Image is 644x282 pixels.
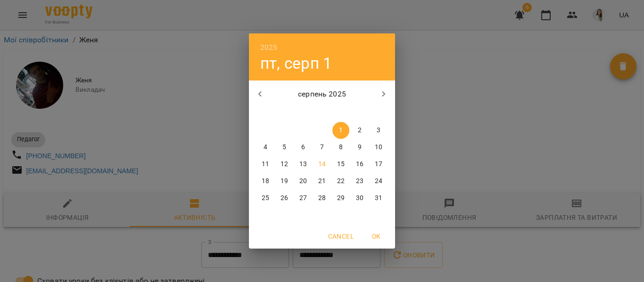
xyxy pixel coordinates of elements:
[328,231,354,242] span: Cancel
[299,193,307,203] p: 27
[276,190,293,207] button: 26
[299,160,307,169] p: 13
[351,122,368,139] button: 2
[318,193,326,203] p: 28
[356,160,363,169] p: 16
[257,190,274,207] button: 25
[262,160,269,169] p: 11
[318,177,326,186] p: 21
[301,143,305,152] p: 6
[361,228,391,245] button: OK
[264,143,267,152] p: 4
[295,108,312,117] span: ср
[295,190,312,207] button: 27
[257,156,274,173] button: 11
[370,139,387,156] button: 10
[299,177,307,186] p: 20
[281,177,288,186] p: 19
[356,177,363,186] p: 23
[358,143,362,152] p: 9
[276,156,293,173] button: 12
[351,173,368,190] button: 23
[295,139,312,156] button: 6
[262,193,269,203] p: 25
[262,177,269,186] p: 18
[375,160,382,169] p: 17
[282,143,286,152] p: 5
[332,173,349,190] button: 22
[276,139,293,156] button: 5
[276,108,293,117] span: вт
[365,231,388,242] span: OK
[260,54,332,73] button: пт, серп 1
[375,193,382,203] p: 31
[332,122,349,139] button: 1
[370,173,387,190] button: 24
[276,173,293,190] button: 19
[314,173,330,190] button: 21
[281,193,288,203] p: 26
[332,156,349,173] button: 15
[377,126,380,135] p: 3
[272,89,373,100] p: серпень 2025
[351,139,368,156] button: 9
[370,122,387,139] button: 3
[260,41,278,54] button: 2025
[257,173,274,190] button: 18
[332,190,349,207] button: 29
[314,139,330,156] button: 7
[257,108,274,117] span: пн
[314,190,330,207] button: 28
[332,108,349,117] span: пт
[339,143,343,152] p: 8
[332,139,349,156] button: 8
[370,108,387,117] span: нд
[351,108,368,117] span: сб
[295,173,312,190] button: 20
[356,193,363,203] p: 30
[358,126,362,135] p: 2
[257,139,274,156] button: 4
[314,108,330,117] span: чт
[339,126,343,135] p: 1
[337,160,345,169] p: 15
[337,177,345,186] p: 22
[320,143,324,152] p: 7
[370,190,387,207] button: 31
[351,190,368,207] button: 30
[375,177,382,186] p: 24
[375,143,382,152] p: 10
[351,156,368,173] button: 16
[295,156,312,173] button: 13
[314,156,330,173] button: 14
[337,193,345,203] p: 29
[324,228,357,245] button: Cancel
[370,156,387,173] button: 17
[281,160,288,169] p: 12
[318,160,326,169] p: 14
